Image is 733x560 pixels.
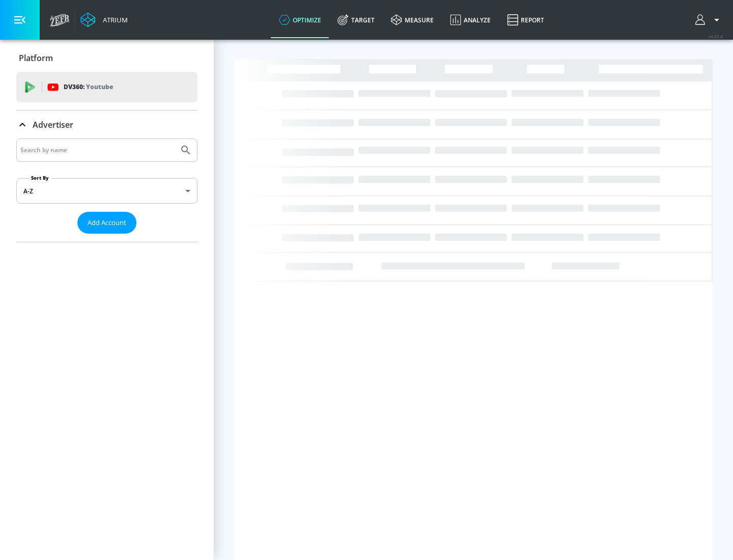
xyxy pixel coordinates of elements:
[499,2,552,38] a: Report
[33,119,73,130] p: Advertiser
[19,52,53,64] p: Platform
[20,144,175,157] input: Search by name
[16,110,198,139] div: Advertiser
[271,2,329,38] a: optimize
[80,12,128,27] a: Atrium
[442,2,499,38] a: Analyze
[383,2,442,38] a: measure
[16,138,198,242] div: Advertiser
[16,234,198,242] nav: list of Advertiser
[64,81,113,93] p: DV360:
[99,15,128,24] div: Atrium
[29,175,51,181] label: Sort By
[88,217,126,229] span: Add Account
[16,44,198,72] div: Platform
[16,72,198,102] div: DV360: Youtube
[77,212,136,234] button: Add Account
[86,81,113,92] p: Youtube
[16,178,198,204] div: A-Z
[329,2,383,38] a: Target
[709,34,723,39] span: v 4.25.4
